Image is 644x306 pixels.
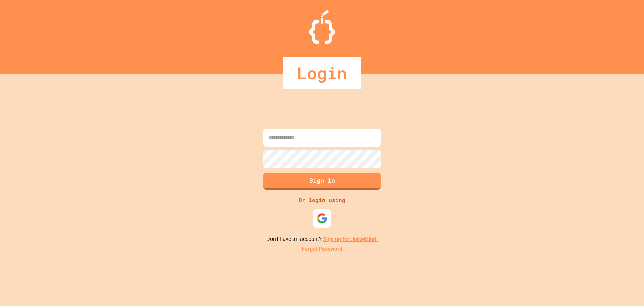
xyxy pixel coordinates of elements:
[309,10,335,44] img: Logo.svg
[295,196,349,204] div: Or login using
[263,173,381,190] button: Sign in
[283,57,361,89] div: Login
[302,245,342,253] a: Forgot Password
[317,213,328,224] img: google-icon.svg
[323,236,378,242] a: Sign up for JuiceMind.
[266,235,378,244] p: Don't have an account?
